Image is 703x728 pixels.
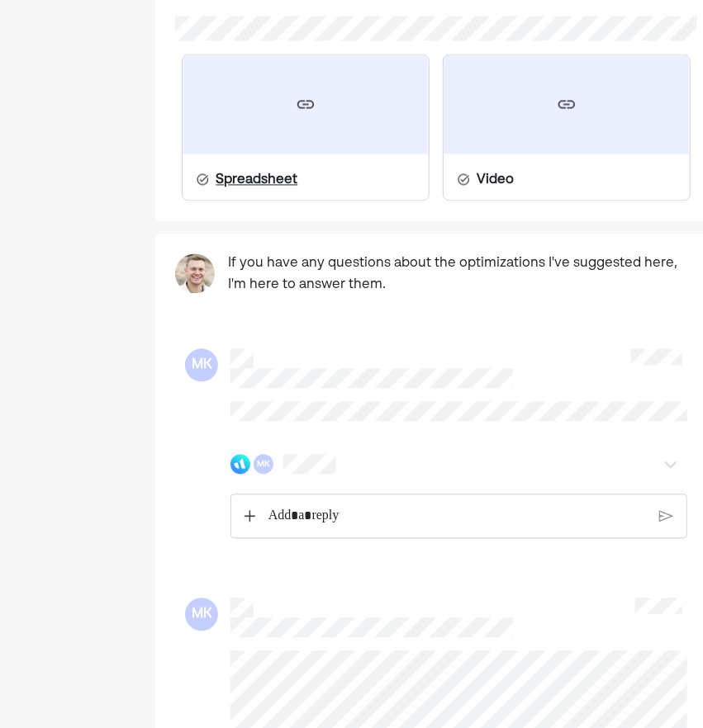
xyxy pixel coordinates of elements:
div: Rich Text Editor. Editing area: main [259,495,655,538]
div: MK [185,349,218,382]
div: MK [254,455,273,475]
div: Spreadsheet [216,171,297,191]
div: MK [185,598,218,631]
pre: If you have any questions about the optimizations I've suggested here, I'm here to answer them. [228,254,697,296]
div: Video [477,171,514,191]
